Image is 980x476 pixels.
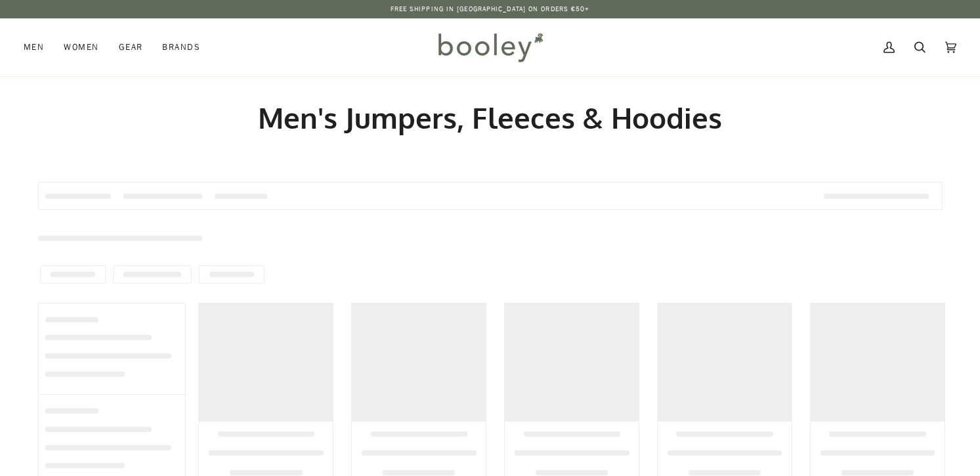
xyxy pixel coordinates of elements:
a: Brands [152,18,210,76]
h1: Men's Jumpers, Fleeces & Hoodies [38,100,943,136]
span: Gear [119,41,143,54]
a: Men [24,18,54,76]
p: Free Shipping in [GEOGRAPHIC_DATA] on Orders €50+ [391,4,590,14]
a: Women [54,18,108,76]
img: Booley [433,28,547,66]
span: Women [64,41,98,54]
span: Brands [162,41,200,54]
a: Gear [109,18,153,76]
span: Men [24,41,44,54]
